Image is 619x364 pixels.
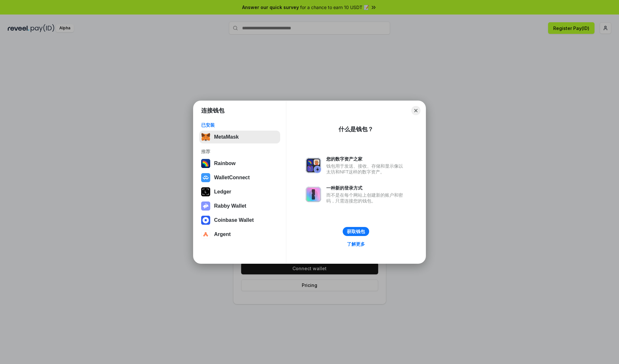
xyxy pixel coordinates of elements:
[339,125,373,133] div: 什么是钱包？
[199,185,280,198] button: Ledger
[411,106,420,115] button: Close
[347,241,365,247] div: 了解更多
[199,214,280,227] button: Coinbase Wallet
[343,227,369,236] button: 获取钱包
[326,185,406,191] div: 一种新的登录方式
[201,216,210,225] img: svg+xml,%3Csvg%20width%3D%2228%22%20height%3D%2228%22%20viewBox%3D%220%200%2028%2028%22%20fill%3D...
[201,159,210,168] img: svg+xml,%3Csvg%20width%3D%22120%22%20height%3D%22120%22%20viewBox%3D%220%200%20120%20120%22%20fil...
[214,189,231,195] div: Ledger
[201,173,210,182] img: svg+xml,%3Csvg%20width%3D%2228%22%20height%3D%2228%22%20viewBox%3D%220%200%2028%2028%22%20fill%3D...
[201,149,278,154] div: 推荐
[201,122,278,128] div: 已安装
[326,163,406,175] div: 钱包用于发送、接收、存储和显示像以太坊和NFT这样的数字资产。
[199,200,280,212] button: Rabby Wallet
[201,133,210,142] img: svg+xml,%3Csvg%20fill%3D%22none%22%20height%3D%2233%22%20viewBox%3D%220%200%2035%2033%22%20width%...
[199,157,280,170] button: Rainbow
[214,175,250,181] div: WalletConnect
[343,240,369,248] a: 了解更多
[201,202,210,211] img: svg+xml,%3Csvg%20xmlns%3D%22http%3A%2F%2Fwww.w3.org%2F2000%2Fsvg%22%20fill%3D%22none%22%20viewBox...
[201,187,210,196] img: svg+xml,%3Csvg%20xmlns%3D%22http%3A%2F%2Fwww.w3.org%2F2000%2Fsvg%22%20width%3D%2228%22%20height%3...
[306,187,321,202] img: svg+xml,%3Csvg%20xmlns%3D%22http%3A%2F%2Fwww.w3.org%2F2000%2Fsvg%22%20fill%3D%22none%22%20viewBox...
[201,230,210,239] img: svg+xml,%3Csvg%20width%3D%2228%22%20height%3D%2228%22%20viewBox%3D%220%200%2028%2028%22%20fill%3D...
[214,231,231,237] div: Argent
[201,107,224,114] h1: 连接钱包
[214,161,236,166] div: Rainbow
[214,134,239,140] div: MetaMask
[326,156,406,162] div: 您的数字资产之家
[199,171,280,184] button: WalletConnect
[214,217,254,223] div: Coinbase Wallet
[214,203,246,209] div: Rabby Wallet
[326,192,406,204] div: 而不是在每个网站上创建新的账户和密码，只需连接您的钱包。
[199,228,280,241] button: Argent
[199,131,280,143] button: MetaMask
[347,229,365,234] div: 获取钱包
[306,158,321,173] img: svg+xml,%3Csvg%20xmlns%3D%22http%3A%2F%2Fwww.w3.org%2F2000%2Fsvg%22%20fill%3D%22none%22%20viewBox...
